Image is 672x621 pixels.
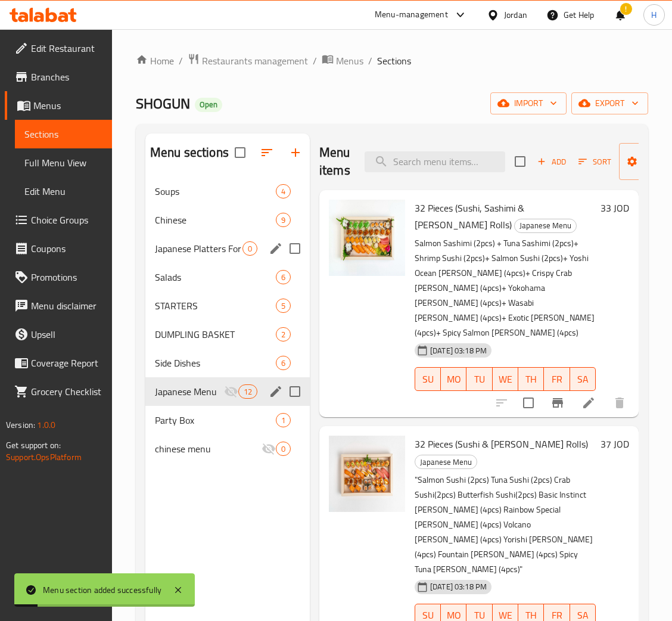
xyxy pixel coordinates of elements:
span: Add [536,155,568,169]
button: delete [605,389,634,417]
img: 32 Pieces (Sushi, Sashimi & Maki Rolls) [329,200,405,276]
button: TH [518,367,544,391]
span: export [581,96,639,111]
span: 1.0.0 [37,417,55,433]
span: Upsell [31,327,102,341]
a: Edit Menu [15,177,112,206]
span: 2 [276,329,290,340]
span: Party Box [155,413,276,427]
span: SU [420,371,436,388]
span: Promotions [31,270,102,284]
a: Coupons [5,234,112,263]
a: Menus [5,91,112,120]
span: Coverage Report [31,356,102,370]
span: MO [446,371,462,388]
div: Menu-management [375,8,448,22]
span: Soups [155,184,276,198]
button: SU [415,367,441,391]
button: Add section [281,138,310,167]
span: Open [195,100,222,110]
span: SA [575,371,591,388]
input: search [365,151,505,172]
button: import [490,92,567,114]
a: Edit Restaurant [5,34,112,63]
span: 6 [276,358,290,369]
span: STARTERS [155,299,276,313]
a: Choice Groups [5,206,112,234]
span: Restaurants management [202,54,308,68]
li: / [313,54,317,68]
button: SA [570,367,596,391]
span: 0 [243,243,257,254]
span: Japanese Platters For 2 to 3 People [155,241,242,256]
div: Japanese Menu [415,455,477,469]
a: Support.OpsPlatform [6,449,82,465]
span: DUMPLING BASKET [155,327,276,341]
button: WE [493,367,518,391]
span: 9 [276,215,290,226]
div: STARTERS5 [145,291,310,320]
a: Edit menu item [581,396,596,410]
div: DUMPLING BASKET2 [145,320,310,349]
span: SHOGUN [136,90,190,117]
button: FR [544,367,570,391]
a: Upsell [5,320,112,349]
span: chinese menu [155,442,262,456]
h6: 33 JOD [601,200,629,216]
div: Salads6 [145,263,310,291]
div: Chinese9 [145,206,310,234]
span: Version: [6,417,35,433]
a: Branches [5,63,112,91]
span: import [500,96,557,111]
span: Japanese Menu [155,384,224,399]
div: items [276,327,291,341]
h6: 37 JOD [601,436,629,452]
span: Japanese Menu [415,455,477,469]
p: "Salmon Sushi (2pcs) Tuna Sushi (2pcs) Crab Sushi(2pcs) Butterfish Sushi(2pcs) Basic Instinct [PE... [415,473,596,577]
span: H [651,8,657,21]
li: / [179,54,183,68]
div: Japanese Menu [514,219,577,233]
button: Branch-specific-item [543,389,572,417]
span: Get support on: [6,437,61,453]
span: Side Dishes [155,356,276,370]
span: [DATE] 03:18 PM [425,345,491,356]
span: Choice Groups [31,213,102,227]
button: Add [533,153,571,171]
div: Side Dishes6 [145,349,310,377]
span: Menus [336,54,363,68]
a: Menus [322,53,363,69]
span: FR [549,371,565,388]
button: TU [466,367,492,391]
img: 32 Pieces (Sushi & Maki Rolls) [329,436,405,512]
span: WE [497,371,514,388]
nav: Menu sections [145,172,310,468]
span: Sections [377,54,411,68]
a: Home [136,54,174,68]
div: items [242,241,257,256]
span: 32 Pieces (Sushi, Sashimi & [PERSON_NAME] Rolls) [415,199,524,234]
span: Chinese [155,213,276,227]
div: Soups4 [145,177,310,206]
span: 0 [276,443,290,455]
span: Salads [155,270,276,284]
a: Coverage Report [5,349,112,377]
span: Grocery Checklist [31,384,102,399]
a: Restaurants management [188,53,308,69]
button: edit [267,383,285,400]
a: Menu disclaimer [5,291,112,320]
a: Grocery Checklist [5,377,112,406]
svg: Inactive section [262,442,276,456]
span: Menu disclaimer [31,299,102,313]
svg: Inactive section [224,384,238,399]
button: edit [267,240,285,257]
span: 5 [276,300,290,312]
button: export [571,92,648,114]
div: chinese menu0 [145,434,310,463]
span: 1 [276,415,290,426]
button: MO [441,367,466,391]
div: Party Box1 [145,406,310,434]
